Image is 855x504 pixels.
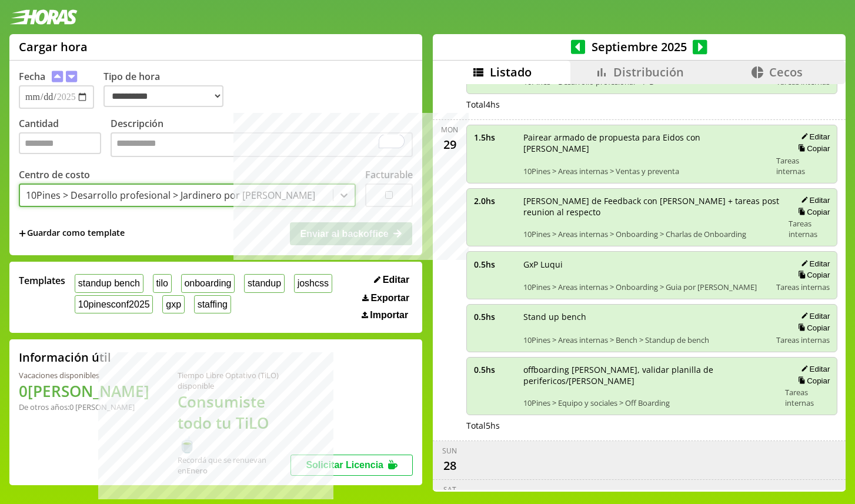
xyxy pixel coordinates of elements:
span: Listado [490,64,532,80]
span: Cecos [769,64,803,80]
label: Centro de costo [19,168,90,181]
button: Editar [797,195,830,205]
input: Cantidad [19,132,101,154]
span: Distribución [613,64,684,80]
span: 10Pines > Areas internas > Onboarding > Guia por [PERSON_NAME] [523,282,769,292]
h1: 0 [PERSON_NAME] [19,380,149,402]
span: Tareas internas [776,282,830,292]
button: Copiar [794,143,830,153]
button: Copiar [794,207,830,217]
span: 10Pines > Areas internas > Bench > Standup de bench [523,335,769,345]
button: staffing [194,295,231,313]
div: Sat [443,485,456,495]
span: [PERSON_NAME] de Feedback con [PERSON_NAME] + tareas post reunion al respecto [523,195,781,218]
span: GxP Luqui [523,259,769,270]
span: Editar [383,275,409,285]
label: Tipo de hora [103,70,233,109]
h1: Cargar hora [19,39,88,55]
div: Mon [441,125,458,135]
div: 29 [440,135,459,153]
b: Enero [186,465,208,476]
button: Solicitar Licencia [290,455,413,476]
div: 10Pines > Desarrollo profesional > Jardinero por [PERSON_NAME] [26,189,315,202]
span: Exportar [370,293,409,303]
h2: Información útil [19,349,111,365]
h1: Consumiste todo tu TiLO 🍵 [178,391,290,455]
div: Recordá que se renuevan en [178,455,290,476]
div: Tiempo Libre Optativo (TiLO) disponible [178,370,290,391]
span: Importar [370,310,408,321]
div: 28 [440,456,459,475]
button: Editar [370,274,413,286]
span: Septiembre 2025 [585,39,693,55]
span: +Guardar como template [19,227,125,240]
button: gxp [162,295,184,313]
label: Descripción [111,117,413,160]
div: De otros años: 0 [PERSON_NAME] [19,402,149,412]
label: Cantidad [19,117,111,160]
span: + [19,227,26,240]
span: Pairear armado de propuesta para Eidos con [PERSON_NAME] [523,132,769,154]
button: Editar [797,132,830,142]
button: Editar [797,311,830,321]
span: 2.0 hs [474,195,515,206]
button: standup bench [75,274,143,292]
span: Solicitar Licencia [306,460,383,470]
span: Tareas internas [776,155,830,176]
span: 1.5 hs [474,132,515,143]
span: 10Pines > Areas internas > Onboarding > Charlas de Onboarding [523,229,781,239]
button: Editar [797,364,830,374]
span: offboarding [PERSON_NAME], validar planilla de perifericos/[PERSON_NAME] [523,364,777,386]
button: tilo [153,274,172,292]
span: 0.5 hs [474,364,515,375]
button: Editar [797,259,830,269]
div: Total 5 hs [466,420,838,431]
button: Exportar [359,292,413,304]
button: standup [244,274,285,292]
div: Vacaciones disponibles [19,370,149,380]
div: Total 4 hs [466,99,838,110]
div: scrollable content [433,84,846,490]
div: Sun [442,446,457,456]
span: Tareas internas [789,218,830,239]
span: 10Pines > Equipo y sociales > Off Boarding [523,398,777,408]
span: 10Pines > Areas internas > Ventas y preventa [523,166,769,176]
span: 0.5 hs [474,311,515,322]
textarea: To enrich screen reader interactions, please activate Accessibility in Grammarly extension settings [111,132,413,157]
button: onboarding [181,274,235,292]
span: Tareas internas [785,387,830,408]
button: joshcss [294,274,332,292]
span: Tareas internas [776,335,830,345]
button: Copiar [794,270,830,280]
button: 10pinesconf2025 [75,295,153,313]
span: 0.5 hs [474,259,515,270]
select: Tipo de hora [103,85,223,107]
label: Facturable [365,168,413,181]
span: Stand up bench [523,311,769,322]
button: Copiar [794,323,830,333]
span: Templates [19,274,65,287]
label: Fecha [19,70,45,83]
img: logotipo [9,9,78,25]
button: Copiar [794,376,830,386]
